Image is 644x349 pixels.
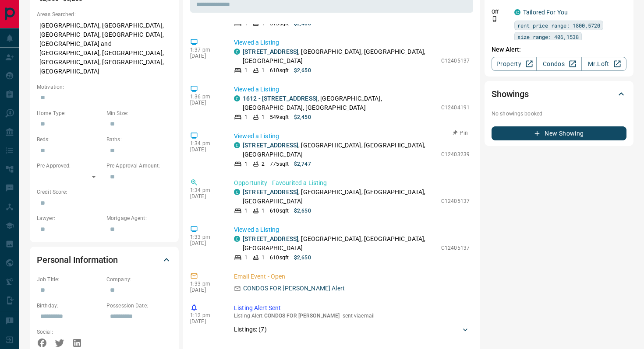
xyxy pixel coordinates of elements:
div: condos.ca [234,95,240,101]
div: Showings [492,84,626,105]
p: 1:33 pm [190,281,221,287]
p: Home Type: [37,109,102,117]
p: Pre-Approved: [37,162,102,170]
p: 1 [262,113,265,121]
div: condos.ca [234,236,240,242]
p: 1:12 pm [190,312,221,318]
div: condos.ca [234,49,240,55]
a: [STREET_ADDRESS] [243,48,298,55]
svg: Push Notification Only [492,16,498,22]
a: Property [492,57,537,71]
p: No showings booked [492,110,626,118]
a: [STREET_ADDRESS] [243,188,298,195]
p: 1:33 pm [190,234,221,240]
p: [DATE] [190,100,221,106]
p: , [GEOGRAPHIC_DATA], [GEOGRAPHIC_DATA], [GEOGRAPHIC_DATA] [243,141,437,159]
p: Job Title: [37,276,102,283]
p: [DATE] [190,287,221,293]
p: 1:37 pm [190,47,221,53]
p: [DATE] [190,147,221,153]
span: CONDOS FOR [PERSON_NAME] [264,313,340,319]
p: Viewed a Listing [234,38,470,47]
div: condos.ca [514,9,520,15]
div: Listings: (7) [234,321,470,338]
p: C12405137 [441,197,470,205]
p: 610 sqft [270,207,289,215]
p: Lawyer: [37,214,102,222]
p: 1:34 pm [190,140,221,147]
p: 1 [262,254,265,262]
p: $2,650 [294,207,311,215]
p: Mortgage Agent: [106,214,172,222]
p: Listing Alert : - sent via email [234,313,470,319]
p: 775 sqft [270,160,289,168]
h2: Showings [492,87,529,101]
p: , [GEOGRAPHIC_DATA], [GEOGRAPHIC_DATA], [GEOGRAPHIC_DATA] [243,188,437,206]
p: Viewed a Listing [234,132,470,141]
p: C12405137 [441,57,470,65]
p: Off [492,8,509,16]
p: Possession Date: [106,302,172,310]
p: [DATE] [190,193,221,199]
p: CONDOS FOR [PERSON_NAME] Alert [243,284,345,293]
p: C12405137 [441,244,470,252]
p: New Alert: [492,45,626,54]
p: C12403239 [441,150,470,158]
p: 1 [244,66,248,74]
p: , [GEOGRAPHIC_DATA], [GEOGRAPHIC_DATA], [GEOGRAPHIC_DATA] [243,94,437,112]
p: [DATE] [190,240,221,246]
p: 1 [244,254,248,262]
p: 1 [244,207,248,215]
p: Birthday: [37,302,102,310]
p: , [GEOGRAPHIC_DATA], [GEOGRAPHIC_DATA], [GEOGRAPHIC_DATA] [243,234,437,253]
p: Pre-Approval Amount: [106,162,172,170]
p: 1 [262,66,265,74]
p: 610 sqft [270,254,289,262]
p: Baths: [106,136,172,143]
button: Pin [448,129,473,137]
p: 2 [262,160,265,168]
span: rent price range: 1800,5720 [517,21,600,30]
p: Areas Searched: [37,10,172,18]
p: [DATE] [190,53,221,59]
div: Personal Information [37,249,172,270]
p: Social: [37,328,102,336]
a: Tailored For You [523,9,568,16]
p: $2,650 [294,254,311,262]
span: size range: 406,1538 [517,32,579,41]
p: , [GEOGRAPHIC_DATA], [GEOGRAPHIC_DATA], [GEOGRAPHIC_DATA] [243,47,437,66]
p: 549 sqft [270,113,289,121]
a: [STREET_ADDRESS] [243,235,298,242]
p: 610 sqft [270,66,289,74]
p: 1 [262,207,265,215]
p: Opportunity - Favourited a Listing [234,178,470,188]
p: [DATE] [190,318,221,325]
a: Condos [536,57,581,71]
p: Viewed a Listing [234,225,470,234]
p: Min Size: [106,109,172,117]
p: $2,650 [294,66,311,74]
a: 1612 - [STREET_ADDRESS] [243,95,318,102]
a: Mr.Loft [581,57,626,71]
p: $2,747 [294,160,311,168]
div: condos.ca [234,189,240,195]
p: Viewed a Listing [234,85,470,94]
a: [STREET_ADDRESS] [243,142,298,149]
p: 1 [244,113,248,121]
p: 1:34 pm [190,187,221,193]
p: C12404191 [441,104,470,112]
div: condos.ca [234,142,240,148]
p: Email Event - Open [234,272,470,281]
p: Credit Score: [37,188,172,196]
p: 1 [244,160,248,168]
p: Motivation: [37,83,172,91]
button: New Showing [492,126,626,140]
h2: Personal Information [37,253,118,267]
p: Beds: [37,136,102,143]
p: Listings: ( 7 ) [234,325,267,334]
p: Company: [106,276,172,283]
p: Listing Alert Sent [234,304,470,313]
p: $2,450 [294,113,311,121]
p: 1:36 pm [190,94,221,100]
p: [GEOGRAPHIC_DATA], [GEOGRAPHIC_DATA], [GEOGRAPHIC_DATA], [GEOGRAPHIC_DATA], [GEOGRAPHIC_DATA] and... [37,18,172,79]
